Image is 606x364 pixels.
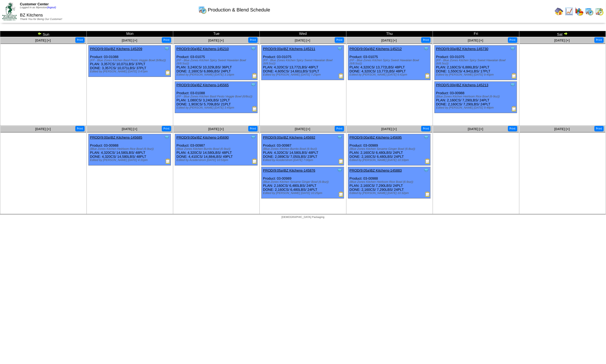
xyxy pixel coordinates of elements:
[162,126,171,131] button: Print
[173,31,260,37] td: Tue
[176,159,257,162] div: Edited by Acederstrom [DATE] 10:53pm
[20,6,56,9] span: Logged in as Mpreston
[251,82,256,88] img: Tooltip
[512,106,517,111] img: Production Report
[90,135,142,139] a: PROD(9:00a)BZ Kitchens-145685
[337,168,343,173] img: Tooltip
[337,135,343,140] img: Tooltip
[251,135,256,140] img: Tooltip
[436,73,517,76] div: Edited by [PERSON_NAME] [DATE] 9:45pm
[175,134,257,166] div: Product: 03-00987 PLAN: 4,320CS / 14,580LBS / 48PLT DONE: 4,410CS / 14,884LBS / 49PLT
[295,39,310,42] a: [DATE] [+]
[510,46,516,51] img: Tooltip
[263,47,315,51] a: PROD(9:00a)BZ Kitchens-145211
[508,37,517,43] button: Print
[89,45,171,77] div: Product: 03-01088 PLAN: 3,357CS / 10,071LBS / 37PLT DONE: 3,357CS / 10,071LBS / 37PLT
[90,47,142,51] a: PROD(9:00a)BZ Kitchens-145209
[424,135,429,140] img: Tooltip
[519,31,606,37] td: Sat
[47,6,56,9] a: (logout)
[248,126,258,131] button: Print
[165,159,171,164] img: Production Report
[208,7,270,13] span: Production & Blend Schedule
[20,18,62,21] span: Thank You for Being Our Customer!
[263,59,344,65] div: (FP - Blue Zones Kitchen Spicy Sweet Hawaiian Bowl (6/8.5oz))
[510,82,516,88] img: Tooltip
[252,159,257,164] img: Production Report
[87,31,173,37] td: Mon
[595,126,604,131] button: Print
[122,39,137,42] span: [DATE] [+]
[595,7,604,16] img: calendarinout.gif
[165,70,171,75] img: Production Report
[75,126,85,131] button: Print
[164,46,170,51] img: Tooltip
[381,127,397,131] a: [DATE] [+]
[555,7,563,16] img: home.gif
[508,126,517,131] button: Print
[436,83,489,87] a: PROD(5:00p)BZ Kitchens-145213
[425,159,430,164] img: Production Report
[263,147,344,151] div: (Blue Zones Kitchen Burrito Bowl (6-9oz))
[295,127,310,131] a: [DATE] [+]
[554,127,570,131] a: [DATE] [+]
[35,127,51,131] a: [DATE] [+]
[20,13,43,18] span: BZ Kitchens
[381,39,397,42] a: [DATE] [+]
[421,37,431,43] button: Print
[350,147,430,151] div: (Blue Zones Kitchen Sesame Ginger Bowl (6-8oz))
[424,168,429,173] img: Tooltip
[175,45,257,80] div: Product: 03-01075 PLAN: 3,240CS / 10,329LBS / 36PLT DONE: 2,160CS / 6,886LBS / 24PLT
[252,106,257,111] img: Production Report
[90,70,171,73] div: Edited by [PERSON_NAME] [DATE] 3:47pm
[162,37,171,43] button: Print
[350,192,430,195] div: Edited by [PERSON_NAME] [DATE] 10:32pm
[262,167,344,198] div: Product: 03-00989 PLAN: 2,160CS / 6,480LBS / 24PLT DONE: 2,160CS / 6,480LBS / 24PLT
[176,83,229,87] a: PROD(9:00a)BZ Kitchens-145565
[38,31,42,36] img: arrowleft.gif
[595,37,604,43] button: Print
[468,127,483,131] a: [DATE] [+]
[248,37,258,43] button: Print
[252,73,257,78] img: Production Report
[436,59,517,65] div: (FP - Blue Zones Kitchen Spicy Sweet Hawaiian Bowl (6/8.5oz))
[435,82,517,113] div: Product: 03-00988 PLAN: 2,160CS / 7,290LBS / 24PLT DONE: 2,160CS / 7,290LBS / 24PLT
[468,39,483,42] a: [DATE] [+]
[251,46,256,51] img: Tooltip
[433,31,519,37] td: Fri
[565,7,574,16] img: line_graph.gif
[260,31,346,37] td: Wed
[585,7,594,16] img: calendarprod.gif
[346,31,433,37] td: Thu
[436,47,489,51] a: PROD(9:00a)BZ Kitchens-145730
[208,39,224,42] span: [DATE] [+]
[436,95,517,98] div: (Blue Zones Kitchen Heirloom Rice Bowl (6-9oz))
[176,73,257,76] div: Edited by [PERSON_NAME] [DATE] 3:16pm
[262,45,344,80] div: Product: 03-01075 PLAN: 4,320CS / 13,772LBS / 48PLT DONE: 4,605CS / 14,681LBS / 51PLT
[2,2,17,20] img: ZoRoCo_Logo(Green%26Foil)%20jpg.webp
[350,47,402,51] a: PROD(9:00a)BZ Kitchens-145212
[263,73,344,76] div: Edited by [PERSON_NAME] [DATE] 7:25pm
[263,180,344,184] div: (Blue Zones Kitchen Sesame Ginger Bowl (6-8oz))
[575,7,584,16] img: graph.gif
[263,135,315,139] a: PROD(9:00a)BZ Kitchens-145692
[339,192,344,197] img: Production Report
[75,37,85,43] button: Print
[436,106,517,109] div: Edited by [PERSON_NAME] [DATE] 9:48pm
[198,6,207,14] img: calendarprod.gif
[90,59,171,62] div: (FP - Blue Zones Kitchen Basil Pesto Veggie Bowl (6/8oz))
[350,159,430,162] div: Edited by [PERSON_NAME] [DATE] 10:10pm
[512,73,517,78] img: Production Report
[425,73,430,78] img: Production Report
[176,47,229,51] a: PROD(9:00a)BZ Kitchens-145210
[89,134,171,166] div: Product: 03-00988 PLAN: 4,320CS / 14,580LBS / 48PLT DONE: 4,320CS / 14,580LBS / 48PLT
[339,159,344,164] img: Production Report
[176,135,229,139] a: PROD(9:00a)BZ Kitchens-145690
